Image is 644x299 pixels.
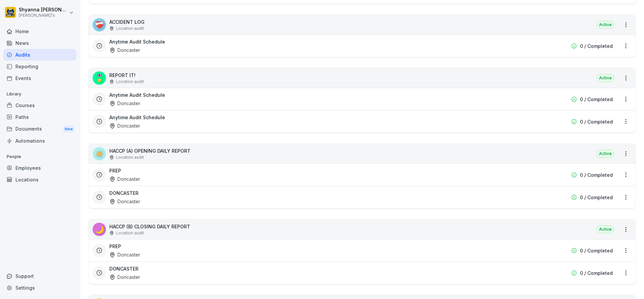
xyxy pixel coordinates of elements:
[3,37,76,49] a: News
[3,123,76,135] a: DocumentsNew
[109,251,140,258] div: Doncaster
[580,171,613,178] p: 0 / Completed
[597,150,614,158] div: Active
[109,147,191,154] p: HACCP (A) OPENING DAILY REPORT
[109,175,140,182] div: Doncaster
[597,225,614,233] div: Active
[109,223,190,230] p: HACCP (B) CLOSING DAILY REPORT
[109,38,165,45] h3: Anytime Audit Schedule
[3,174,76,185] a: Locations
[3,111,76,123] a: Paths
[3,61,76,72] a: Reporting
[109,91,165,98] h3: Anytime Audit Schedule
[109,122,140,129] div: Doncaster
[597,74,614,82] div: Active
[3,72,76,84] a: Events
[3,49,76,61] a: Audits
[580,96,613,103] p: 0 / Completed
[109,100,140,107] div: Doncaster
[3,25,76,37] a: Home
[109,243,121,250] h3: PREP
[3,99,76,111] a: Courses
[580,194,613,201] p: 0 / Completed
[109,18,145,25] p: ACCIDENT LOG
[19,7,68,13] p: Shyanna [PERSON_NAME]
[93,71,106,85] div: 🎖️
[109,47,140,54] div: Doncaster
[19,13,68,18] p: [PERSON_NAME]'s
[116,25,144,31] p: Location audit
[109,167,121,174] h3: PREP
[109,198,140,205] div: Doncaster
[116,230,144,236] p: Location audit
[109,265,139,272] h3: DONCASTER
[109,114,165,121] h3: Anytime Audit Schedule
[580,118,613,125] p: 0 / Completed
[580,247,613,254] p: 0 / Completed
[3,282,76,294] a: Settings
[3,135,76,147] a: Automations
[109,274,140,281] div: Doncaster
[63,125,74,133] div: New
[3,162,76,174] a: Employees
[93,147,106,160] div: 🔅
[3,270,76,282] div: Support
[580,43,613,50] p: 0 / Completed
[580,270,613,277] p: 0 / Completed
[116,79,144,85] p: Location audit
[3,151,76,162] p: People
[93,18,106,31] div: ❤️‍🩹
[597,21,614,29] div: Active
[3,123,76,135] div: Documents
[93,223,106,236] div: 🌙
[109,72,144,79] p: REPORT IT!
[109,190,139,197] h3: DONCASTER
[116,154,144,160] p: Location audit
[3,89,76,99] p: Library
